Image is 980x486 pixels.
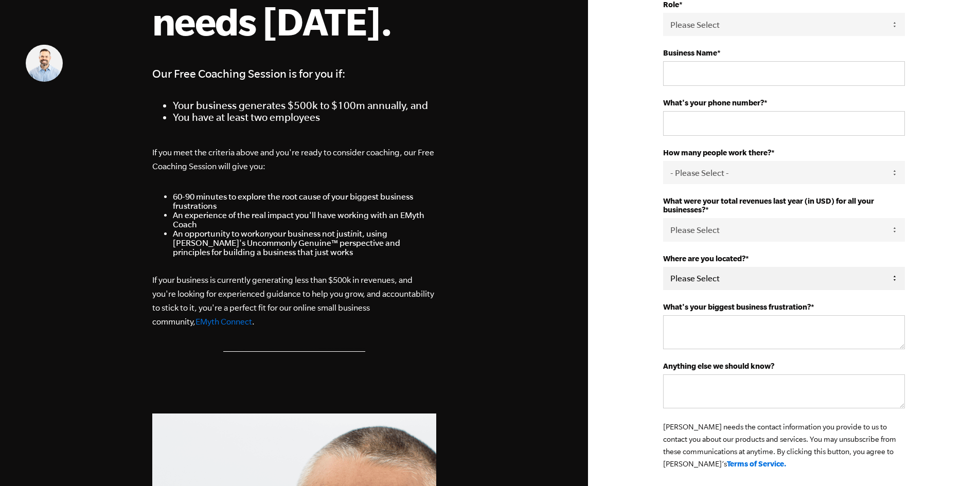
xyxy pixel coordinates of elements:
[727,459,787,468] a: Terms of Service.
[663,302,811,311] strong: What's your biggest business frustration?
[663,48,717,57] strong: Business Name
[152,146,436,173] p: If you meet the criteria above and you're ready to consider coaching, our Free Coaching Session w...
[173,192,436,210] li: 60-90 minutes to explore the root cause of your biggest business frustrations
[152,64,436,83] h4: Our Free Coaching Session is for you if:
[350,229,357,238] em: in
[26,45,63,82] img: Matt Pierce, EMyth Business Coach
[152,273,436,329] p: If your business is currently generating less than $500k in revenues, and you're looking for expe...
[663,148,771,157] strong: How many people work there?
[663,362,774,370] strong: Anything else we should know?
[929,437,980,486] iframe: Chat Widget
[663,421,905,470] p: [PERSON_NAME] needs the contact information you provide to us to contact you about our products a...
[173,210,436,229] li: An experience of the real impact you'll have working with an EMyth Coach
[195,317,252,326] a: EMyth Connect
[173,99,436,111] li: Your business generates $500k to $100m annually, and
[663,254,745,263] strong: Where are you located?
[260,229,269,238] em: on
[663,98,764,107] strong: What's your phone number?
[663,196,874,214] strong: What were your total revenues last year (in USD) for all your businesses?
[173,229,436,257] li: An opportunity to work your business not just it, using [PERSON_NAME]'s Uncommonly Genuine™ persp...
[173,111,436,123] li: You have at least two employees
